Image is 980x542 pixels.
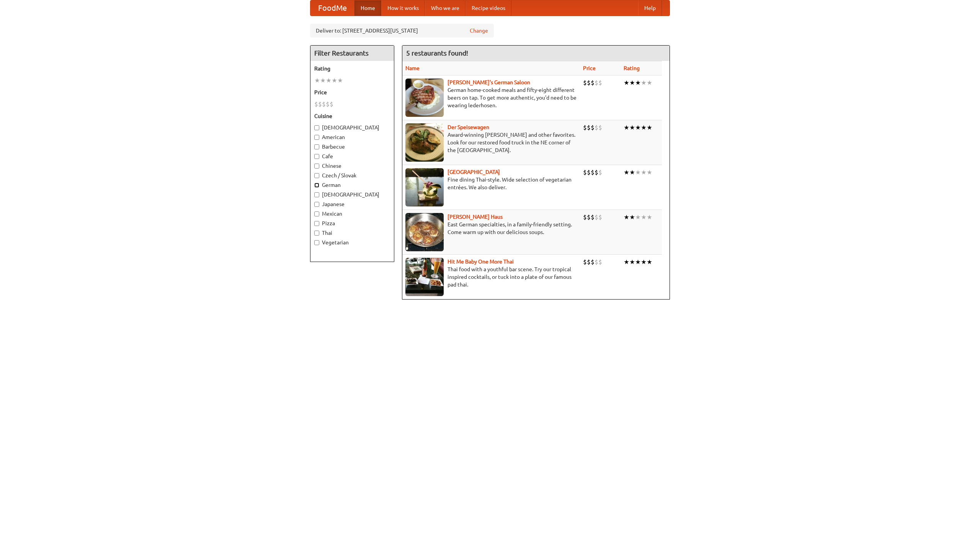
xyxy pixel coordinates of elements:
a: Hit Me Baby One More Thai [448,259,514,265]
li: $ [583,123,587,132]
li: $ [598,79,602,87]
a: Help [638,0,662,16]
li: ★ [635,168,641,177]
label: Mexican [314,210,390,218]
input: Mexican [314,211,319,216]
li: $ [595,123,598,132]
li: ★ [624,123,629,132]
a: [PERSON_NAME]'s German Saloon [448,79,530,85]
li: $ [595,168,598,177]
li: $ [326,100,330,108]
img: babythai.jpg [405,258,444,296]
input: [DEMOGRAPHIC_DATA] [314,125,319,130]
input: Thai [314,231,319,236]
a: Price [583,65,596,71]
li: $ [598,123,602,132]
li: ★ [624,258,629,266]
p: East German specialties, in a family-friendly setting. Come warm up with our delicious soups. [405,221,577,236]
label: American [314,133,390,141]
li: ★ [641,258,647,266]
label: Czech / Slovak [314,172,390,179]
img: kohlhaus.jpg [405,213,444,251]
li: $ [598,168,602,177]
input: Japanese [314,202,319,207]
div: Deliver to: [STREET_ADDRESS][US_STATE] [310,24,494,38]
li: $ [587,213,591,221]
li: ★ [332,76,337,85]
li: $ [591,79,595,87]
li: ★ [326,76,332,85]
li: $ [314,100,318,108]
li: $ [330,100,333,108]
li: ★ [641,168,647,177]
h5: Rating [314,65,390,72]
label: Chinese [314,162,390,170]
li: ★ [641,213,647,221]
li: ★ [337,76,343,85]
input: Czech / Slovak [314,173,319,178]
li: ★ [635,213,641,221]
label: Barbecue [314,143,390,151]
ng-pluralize: 5 restaurants found! [406,49,468,57]
a: Recipe videos [465,0,511,16]
p: Fine dining Thai-style. Wide selection of vegetarian entrées. We also deliver. [405,176,577,191]
h5: Price [314,88,390,96]
a: Home [354,0,381,16]
li: ★ [647,168,652,177]
li: $ [598,213,602,221]
input: Cafe [314,154,319,159]
li: $ [583,258,587,266]
input: Vegetarian [314,240,319,245]
label: [DEMOGRAPHIC_DATA] [314,124,390,131]
label: [DEMOGRAPHIC_DATA] [314,191,390,198]
li: ★ [624,79,629,87]
a: Change [470,27,488,34]
img: speisewagen.jpg [405,123,444,162]
input: Chinese [314,164,319,169]
p: German home-cooked meals and fifty-eight different beers on tap. To get more authentic, you'd nee... [405,86,577,109]
li: $ [583,213,587,221]
li: ★ [320,76,326,85]
a: Who we are [425,0,465,16]
li: ★ [635,123,641,132]
a: How it works [381,0,425,16]
li: $ [595,79,598,87]
label: Cafe [314,152,390,160]
li: $ [587,79,591,87]
li: $ [318,100,322,108]
img: esthers.jpg [405,79,444,117]
li: $ [322,100,326,108]
img: satay.jpg [405,168,444,206]
li: ★ [314,76,320,85]
li: ★ [624,213,629,221]
li: ★ [635,258,641,266]
li: $ [583,79,587,87]
li: $ [598,258,602,266]
a: Der Speisewagen [448,124,489,130]
li: $ [591,168,595,177]
input: German [314,183,319,188]
li: $ [583,168,587,177]
li: ★ [641,123,647,132]
li: ★ [629,79,635,87]
input: [DEMOGRAPHIC_DATA] [314,192,319,197]
label: Vegetarian [314,239,390,246]
li: $ [587,168,591,177]
li: $ [595,258,598,266]
p: Thai food with a youthful bar scene. Try our tropical inspired cocktails, or tuck into a plate of... [405,265,577,288]
li: ★ [647,258,652,266]
input: Pizza [314,221,319,226]
li: ★ [629,213,635,221]
li: ★ [641,79,647,87]
li: ★ [635,79,641,87]
li: ★ [624,168,629,177]
h4: Filter Restaurants [310,46,394,61]
label: Pizza [314,219,390,227]
a: Name [405,65,420,71]
a: [PERSON_NAME] Haus [448,214,503,220]
h5: Cuisine [314,112,390,120]
li: ★ [647,213,652,221]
